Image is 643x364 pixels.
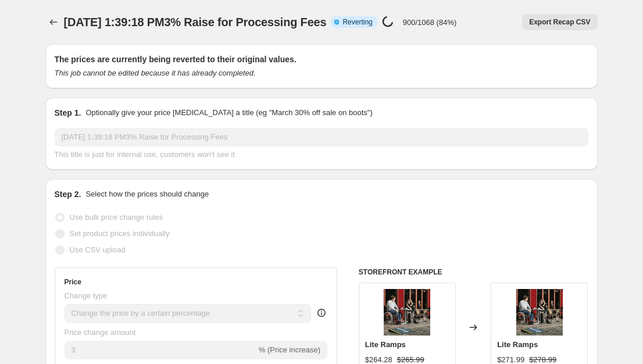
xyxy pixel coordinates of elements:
[70,213,163,222] span: Use bulk price change rules
[55,150,235,159] span: This title is just for internal use, customers won't see it
[65,341,256,359] input: -15
[522,14,597,30] button: Export Recap CSV
[403,18,457,27] p: 900/1068 (84%)
[55,53,588,65] h2: The prices are currently being reverted to their original values.
[55,107,81,119] h2: Step 1.
[342,17,372,27] span: Reverting
[529,17,590,27] span: Export Recap CSV
[65,291,108,300] span: Change type
[70,229,170,238] span: Set product prices individually
[65,277,81,287] h3: Price
[316,307,327,319] div: help
[497,340,538,349] span: Lite Ramps
[85,107,372,119] p: Optionally give your price [MEDICAL_DATA] a title (eg "March 30% off sale on boots")
[55,128,588,147] input: 30% off holiday sale
[64,16,327,28] span: [DATE] 1:39:18 PM3% Raise for Processing Fees
[365,340,406,349] span: Lite Ramps
[384,289,430,336] img: Lite-Ramps-Wheelchairs-in-Motion-1678986278_80x.jpg
[70,245,126,254] span: Use CSV upload
[45,14,62,30] button: Price change jobs
[259,345,320,354] span: % (Price increase)
[85,188,209,200] p: Select how the prices should change
[55,188,81,200] h2: Step 2.
[55,69,256,77] i: This job cannot be edited because it has already completed.
[359,267,588,277] h6: STOREFRONT EXAMPLE
[516,289,563,336] img: Lite-Ramps-Wheelchairs-in-Motion-1678986278_80x.jpg
[65,328,136,337] span: Price change amount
